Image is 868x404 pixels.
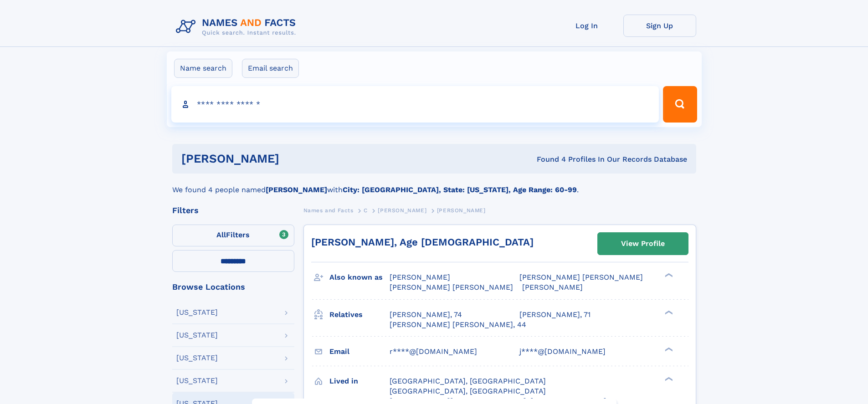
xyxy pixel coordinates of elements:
[663,376,673,382] div: ❯
[176,332,218,339] div: [US_STATE]
[663,309,673,315] div: ❯
[216,230,226,239] span: All
[598,233,688,255] a: View Profile
[378,207,426,214] span: [PERSON_NAME]
[364,207,368,214] span: C
[172,15,303,39] img: Logo Names and Facts
[408,154,687,164] div: Found 4 Profiles In Our Records Database
[172,206,294,215] div: Filters
[329,344,390,359] h3: Email
[522,283,583,291] span: [PERSON_NAME]
[343,185,577,194] b: City: [GEOGRAPHIC_DATA], State: [US_STATE], Age Range: 60-99
[621,233,665,254] div: View Profile
[329,373,390,389] h3: Lived in
[329,307,390,322] h3: Relatives
[378,205,426,216] a: [PERSON_NAME]
[390,387,546,395] span: [GEOGRAPHIC_DATA], [GEOGRAPHIC_DATA]
[242,59,299,78] label: Email search
[390,377,546,385] span: [GEOGRAPHIC_DATA], [GEOGRAPHIC_DATA]
[172,174,696,195] div: We found 4 people named with .
[266,185,327,194] b: [PERSON_NAME]
[390,273,450,281] span: [PERSON_NAME]
[519,310,591,320] a: [PERSON_NAME], 71
[519,273,643,281] span: [PERSON_NAME] [PERSON_NAME]
[390,320,526,330] a: [PERSON_NAME] [PERSON_NAME], 44
[663,272,673,278] div: ❯
[181,153,408,164] h1: [PERSON_NAME]
[176,354,218,362] div: [US_STATE]
[623,15,696,37] a: Sign Up
[663,86,697,123] button: Search Button
[663,346,673,352] div: ❯
[174,59,232,78] label: Name search
[364,205,368,216] a: C
[437,207,486,214] span: [PERSON_NAME]
[303,205,354,216] a: Names and Facts
[390,310,462,320] a: [PERSON_NAME], 74
[390,283,513,291] span: [PERSON_NAME] [PERSON_NAME]
[176,309,218,316] div: [US_STATE]
[172,225,294,246] label: Filters
[176,377,218,384] div: [US_STATE]
[550,15,623,37] a: Log In
[172,283,294,291] div: Browse Locations
[329,270,390,285] h3: Also known as
[311,236,534,248] a: [PERSON_NAME], Age [DEMOGRAPHIC_DATA]
[171,86,659,123] input: search input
